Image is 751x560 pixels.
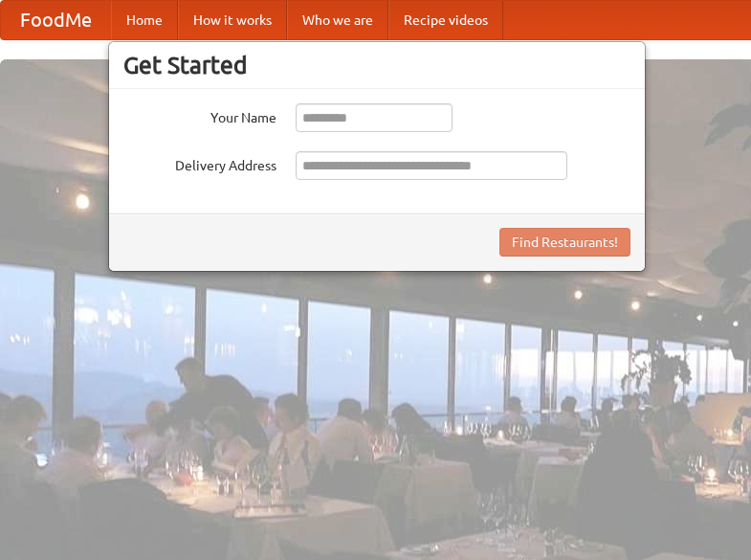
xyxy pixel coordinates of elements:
[111,1,178,39] a: Home
[123,151,276,175] label: Delivery Address
[123,51,630,79] h3: Get Started
[1,1,111,39] a: FoodMe
[123,103,276,127] label: Your Name
[287,1,388,39] a: Who we are
[178,1,287,39] a: How it works
[388,1,503,39] a: Recipe videos
[499,228,630,257] button: Find Restaurants!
